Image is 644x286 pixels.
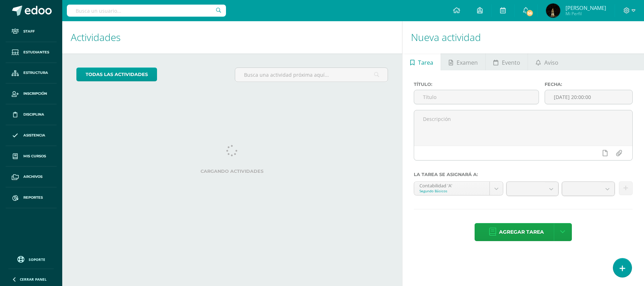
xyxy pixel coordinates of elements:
img: 7a3c77ae9667390216aeb2cb98a1eaab.png [546,4,560,18]
a: Staff [6,21,57,42]
span: Mis cursos [23,153,46,159]
span: Estudiantes [23,49,49,55]
a: Soporte [8,254,54,264]
label: Título: [414,82,539,87]
span: Cerrar panel [20,277,47,282]
h1: Nueva actividad [411,21,636,53]
span: Evento [502,54,520,71]
a: Examen [441,53,485,70]
span: Tarea [418,54,433,71]
a: Asistencia [6,125,57,146]
div: Contabilidad 'A' [419,182,484,188]
span: Archivos [23,174,42,180]
div: Segundo Básicos [419,188,484,193]
h1: Actividades [71,21,394,53]
a: todas las Actividades [76,68,157,81]
a: Inscripción [6,83,57,104]
span: [PERSON_NAME] [565,4,606,11]
a: Mis cursos [6,146,57,167]
span: Examen [457,54,478,71]
a: Estructura [6,63,57,84]
span: Soporte [29,257,45,262]
span: Agregar tarea [499,223,544,241]
a: Estudiantes [6,42,57,63]
a: Aviso [528,53,566,70]
input: Título [414,90,539,104]
span: Disciplina [23,112,44,117]
input: Fecha de entrega [545,90,632,104]
input: Busca una actividad próxima aquí... [235,68,387,82]
a: Disciplina [6,104,57,125]
span: Inscripción [23,91,47,97]
span: Reportes [23,195,43,200]
a: Evento [486,53,528,70]
span: Staff [23,29,35,34]
span: Estructura [23,70,48,76]
label: Cargando actividades [76,169,388,174]
span: Asistencia [23,133,45,138]
a: Tarea [402,53,441,70]
span: Aviso [544,54,558,71]
label: La tarea se asignará a: [414,172,633,177]
a: Reportes [6,187,57,208]
label: Fecha: [545,82,633,87]
span: Mi Perfil [565,11,606,17]
input: Busca un usuario... [67,5,226,17]
span: 56 [526,9,534,17]
a: Contabilidad 'A'Segundo Básicos [414,182,503,195]
a: Archivos [6,167,57,187]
